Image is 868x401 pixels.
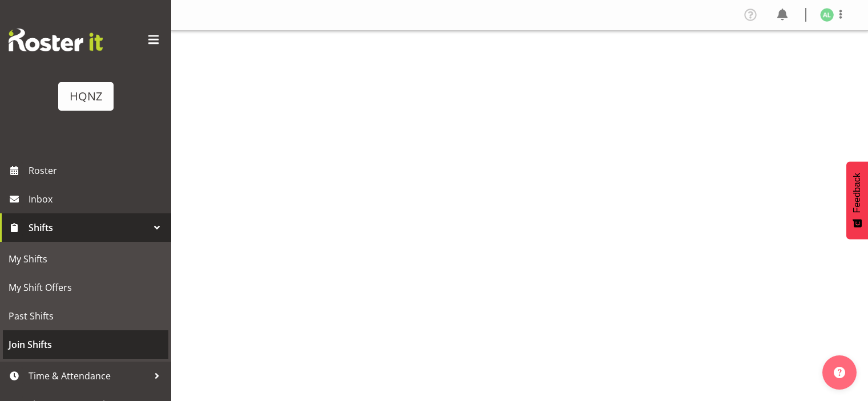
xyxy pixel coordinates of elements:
span: My Shift Offers [9,279,163,296]
a: My Shifts [3,245,168,273]
img: ana-ledesma2609.jpg [820,8,834,22]
div: HQNZ [70,88,102,105]
span: Feedback [852,173,862,213]
img: help-xxl-2.png [834,367,845,378]
span: My Shifts [9,250,163,268]
span: Inbox [29,191,165,208]
button: Feedback - Show survey [846,161,868,239]
a: My Shift Offers [3,273,168,302]
span: Past Shifts [9,307,163,325]
a: Past Shifts [3,302,168,330]
span: Join Shifts [9,336,163,353]
img: Rosterit website logo [9,29,103,51]
span: Time & Attendance [29,367,148,384]
span: Roster [29,162,165,179]
a: Join Shifts [3,330,168,359]
span: Shifts [29,219,148,236]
